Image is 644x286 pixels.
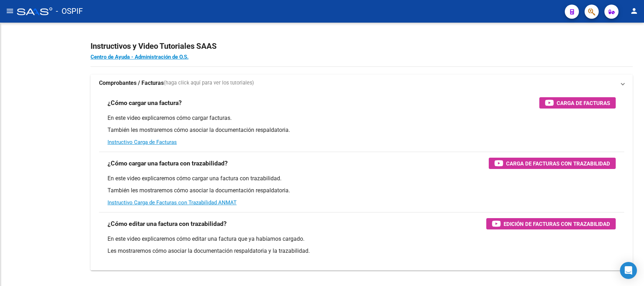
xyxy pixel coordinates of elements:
[486,218,616,229] button: Edición de Facturas con Trazabilidad
[108,199,237,206] a: Instructivo Carga de Facturas con Trazabilidad ANMAT
[91,75,633,92] mat-expansion-panel-header: Comprobantes / Facturas(haga click aquí para ver los tutoriales)
[108,219,227,229] h3: ¿Cómo editar una factura con trazabilidad?
[164,79,254,87] span: (haga click aquí para ver los tutoriales)
[91,40,633,53] h2: Instructivos y Video Tutoriales SAAS
[506,159,610,168] span: Carga de Facturas con Trazabilidad
[56,4,83,19] span: - OSPIF
[6,7,14,15] mat-icon: menu
[108,158,228,168] h3: ¿Cómo cargar una factura con trazabilidad?
[91,92,633,270] div: Comprobantes / Facturas(haga click aquí para ver los tutoriales)
[620,262,637,279] div: Open Intercom Messenger
[630,7,638,15] mat-icon: person
[108,187,616,194] p: También les mostraremos cómo asociar la documentación respaldatoria.
[108,247,616,255] p: Les mostraremos cómo asociar la documentación respaldatoria y la trazabilidad.
[108,175,616,182] p: En este video explicaremos cómo cargar una factura con trazabilidad.
[91,54,188,60] a: Centro de Ayuda - Administración de O.S.
[557,99,610,107] span: Carga de Facturas
[108,139,177,145] a: Instructivo Carga de Facturas
[539,97,616,109] button: Carga de Facturas
[108,126,616,134] p: También les mostraremos cómo asociar la documentación respaldatoria.
[489,158,616,169] button: Carga de Facturas con Trazabilidad
[108,235,616,243] p: En este video explicaremos cómo editar una factura que ya habíamos cargado.
[108,98,182,108] h3: ¿Cómo cargar una factura?
[108,114,616,122] p: En este video explicaremos cómo cargar facturas.
[99,79,164,87] strong: Comprobantes / Facturas
[504,220,610,228] span: Edición de Facturas con Trazabilidad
